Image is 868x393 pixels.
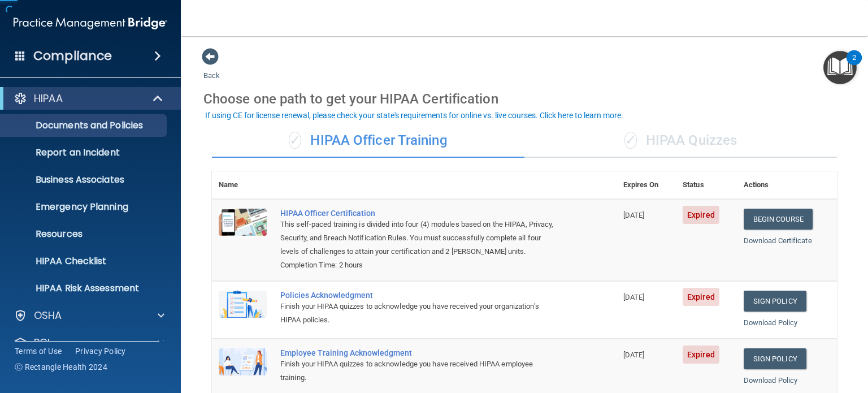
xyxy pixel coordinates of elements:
a: Terms of Use [15,346,62,357]
div: Completion Time: 2 hours [280,258,560,272]
span: Expired [683,288,719,306]
span: ✓ [289,132,301,149]
th: Expires On [617,171,676,199]
div: Finish your HIPAA quizzes to acknowledge you have received HIPAA employee training. [280,357,560,385]
div: If using CE for license renewal, please check your state's requirements for online vs. live cours... [205,111,623,119]
button: Open Resource Center, 2 new notifications [823,51,857,84]
p: HIPAA Checklist [7,256,162,267]
a: Privacy Policy [75,346,126,357]
div: Policies Acknowledgment [280,291,560,300]
a: HIPAA [14,92,164,105]
p: Documents and Policies [7,120,162,131]
span: [DATE] [623,293,645,301]
th: Actions [737,171,837,199]
img: PMB logo [14,12,167,34]
a: Sign Policy [744,291,806,312]
a: HIPAA Officer Certification [280,209,560,218]
p: OSHA [34,309,62,322]
span: Expired [683,346,719,364]
div: HIPAA Quizzes [524,124,837,158]
th: Name [212,171,274,199]
a: Download Policy [744,318,798,327]
a: OSHA [14,309,164,322]
p: HIPAA Risk Assessment [7,283,162,294]
p: PCI [34,336,50,349]
span: Expired [683,206,719,224]
div: Choose one path to get your HIPAA Certification [203,83,845,115]
a: Begin Course [744,209,813,230]
p: Report an Incident [7,147,162,158]
span: [DATE] [623,211,645,219]
div: Employee Training Acknowledgment [280,348,560,357]
a: Sign Policy [744,348,806,369]
p: HIPAA [34,92,63,105]
a: PCI [14,336,164,349]
div: 2 [852,58,856,72]
div: This self-paced training is divided into four (4) modules based on the HIPAA, Privacy, Security, ... [280,218,560,258]
a: Download Policy [744,376,798,385]
div: HIPAA Officer Training [212,124,524,158]
button: If using CE for license renewal, please check your state's requirements for online vs. live cours... [203,110,625,121]
h4: Compliance [33,48,112,64]
div: Finish your HIPAA quizzes to acknowledge you have received your organization’s HIPAA policies. [280,300,560,327]
p: Business Associates [7,174,162,185]
th: Status [676,171,737,199]
a: Back [203,58,220,80]
span: ✓ [624,132,637,149]
p: Resources [7,228,162,240]
span: Ⓒ Rectangle Health 2024 [15,361,107,373]
p: Emergency Planning [7,201,162,213]
span: [DATE] [623,351,645,359]
a: Download Certificate [744,236,812,245]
